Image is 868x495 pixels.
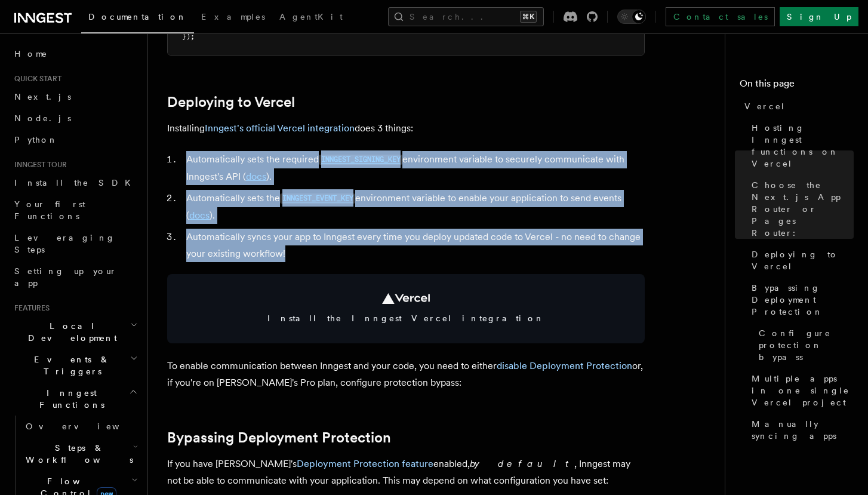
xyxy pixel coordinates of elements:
[167,274,645,343] a: Install the Inngest Vercel integration
[747,413,854,447] a: Manually syncing apps
[744,100,786,112] span: Vercel
[617,10,646,24] button: Toggle dark mode
[189,210,210,221] a: docs
[88,12,187,21] span: Documentation
[183,190,645,224] li: Automatically sets the environment variable to enable your application to send events ( ).
[280,192,355,204] a: INNGEST_EVENT_KEY
[520,11,537,23] kbd: ⌘K
[181,312,630,324] span: Install the Inngest Vercel integration
[10,260,140,294] a: Setting up your app
[10,382,140,416] button: Inngest Functions
[10,129,140,150] a: Python
[470,458,574,469] em: by default
[183,229,645,262] li: Automatically syncs your app to Inngest every time you deploy updated code to Vercel - no need to...
[14,199,85,221] span: Your first Functions
[10,172,140,193] a: Install the SDK
[10,349,140,382] button: Events & Triggers
[272,4,350,32] a: AgentKit
[194,4,272,32] a: Examples
[10,86,140,107] a: Next.js
[752,179,854,239] span: Choose the Next.js App Router or Pages Router:
[167,456,645,489] p: If you have [PERSON_NAME]'s enabled, , Inngest may not be able to communicate with your applicati...
[10,107,140,129] a: Node.js
[740,76,854,96] h4: On this page
[752,248,854,272] span: Deploying to Vercel
[752,373,854,408] span: Multiple apps in one single Vercel project
[201,12,265,21] span: Examples
[14,233,115,254] span: Leveraging Steps
[167,358,645,391] p: To enable communication between Inngest and your code, you need to either or, if you're on [PERSO...
[280,193,355,204] code: INNGEST_EVENT_KEY
[167,94,295,110] a: Deploying to Vercel
[246,171,266,182] a: docs
[780,7,858,26] a: Sign Up
[740,96,854,117] a: Vercel
[747,117,854,174] a: Hosting Inngest functions on Vercel
[752,122,854,170] span: Hosting Inngest functions on Vercel
[10,160,67,170] span: Inngest tour
[279,12,343,21] span: AgentKit
[319,153,402,165] a: INNGEST_SIGNING_KEY
[319,155,402,165] code: INNGEST_SIGNING_KEY
[10,227,140,260] a: Leveraging Steps
[754,322,854,368] a: Configure protection bypass
[14,266,117,288] span: Setting up your app
[497,360,632,371] a: disable Deployment Protection
[747,368,854,413] a: Multiple apps in one single Vercel project
[10,315,140,349] button: Local Development
[747,277,854,322] a: Bypassing Deployment Protection
[21,437,140,471] button: Steps & Workflows
[297,458,433,469] a: Deployment Protection feature
[10,387,129,411] span: Inngest Functions
[14,113,71,123] span: Node.js
[10,353,130,377] span: Events & Triggers
[10,43,140,64] a: Home
[14,135,58,144] span: Python
[183,151,645,185] li: Automatically sets the required environment variable to securely communicate with Inngest's API ( ).
[14,178,138,187] span: Install the SDK
[167,429,391,446] a: Bypassing Deployment Protection
[26,422,149,431] span: Overview
[747,174,854,244] a: Choose the Next.js App Router or Pages Router:
[21,416,140,437] a: Overview
[10,320,130,344] span: Local Development
[10,303,50,313] span: Features
[747,244,854,277] a: Deploying to Vercel
[21,442,133,466] span: Steps & Workflows
[81,4,194,33] a: Documentation
[759,327,854,363] span: Configure protection bypass
[10,193,140,227] a: Your first Functions
[752,282,854,318] span: Bypassing Deployment Protection
[388,7,544,26] button: Search...⌘K
[666,7,775,26] a: Contact sales
[205,122,355,134] a: Inngest's official Vercel integration
[14,48,48,60] span: Home
[10,74,61,84] span: Quick start
[167,120,645,137] p: Installing does 3 things:
[182,32,195,41] span: });
[752,418,854,442] span: Manually syncing apps
[14,92,71,102] span: Next.js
